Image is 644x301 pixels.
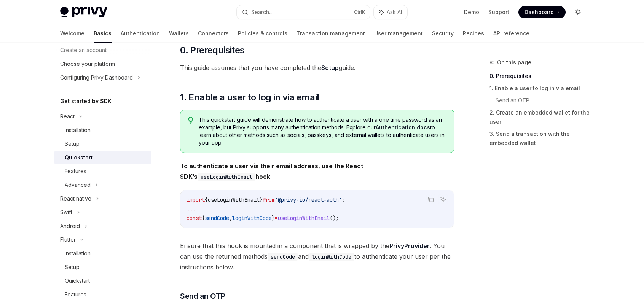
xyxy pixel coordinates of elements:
[438,194,448,204] button: Ask AI
[60,73,133,82] div: Configuring Privy Dashboard
[489,128,590,149] a: 3. Send a transaction with the embedded wallet
[169,24,189,43] a: Wallets
[387,8,402,16] span: Ask AI
[389,242,430,250] a: PrivyProvider
[65,167,86,176] div: Features
[54,274,151,288] a: Quickstart
[275,215,278,221] span: =
[54,260,151,274] a: Setup
[374,5,407,19] button: Ask AI
[54,123,151,137] a: Installation
[198,173,255,181] code: useLoginWithEmail
[188,117,193,124] svg: Tip
[180,240,454,272] span: Ensure that this hook is mounted in a component that is wrapped by the . You can use the returned...
[489,82,590,94] a: 1. Enable a user to log in via email
[263,196,275,203] span: from
[321,64,339,72] a: Setup
[489,70,590,82] a: 0. Prerequisites
[65,126,91,135] div: Installation
[518,6,566,18] a: Dashboard
[65,153,93,162] div: Quickstart
[426,194,436,204] button: Copy the contents from the code block
[464,8,479,16] a: Demo
[232,215,272,221] span: loginWithCode
[260,196,263,203] span: }
[296,24,365,43] a: Transaction management
[238,24,287,43] a: Policies & controls
[229,215,232,221] span: ,
[60,97,112,106] h5: Get started by SDK
[60,235,76,244] div: Flutter
[342,196,345,203] span: ;
[187,196,205,203] span: import
[202,215,205,221] span: {
[354,9,365,15] span: Ctrl K
[489,107,590,128] a: 2. Create an embedded wallet for the user
[376,124,430,131] a: Authentication docs
[65,249,91,258] div: Installation
[488,8,509,16] a: Support
[180,44,244,56] span: 0. Prerequisites
[268,253,298,261] code: sendCode
[54,151,151,164] a: Quickstart
[524,8,554,16] span: Dashboard
[65,139,80,148] div: Setup
[463,24,484,43] a: Recipes
[65,263,80,272] div: Setup
[60,24,84,43] a: Welcome
[432,24,454,43] a: Security
[54,137,151,151] a: Setup
[94,24,112,43] a: Basics
[65,290,86,299] div: Features
[121,24,160,43] a: Authentication
[187,205,196,212] span: ...
[205,196,208,203] span: {
[572,6,584,18] button: Toggle dark mode
[187,215,202,221] span: const
[60,7,107,18] img: light logo
[54,57,151,71] a: Choose your platform
[54,247,151,260] a: Installation
[275,196,342,203] span: '@privy-io/react-auth'
[493,24,529,43] a: API reference
[496,94,590,107] a: Send an OTP
[208,196,260,203] span: useLoginWithEmail
[60,112,75,121] div: React
[309,253,354,261] code: loginWithCode
[251,8,273,17] div: Search...
[198,24,229,43] a: Connectors
[180,91,319,104] span: 1. Enable a user to log in via email
[65,276,90,285] div: Quickstart
[374,24,423,43] a: User management
[60,221,80,231] div: Android
[199,116,446,147] span: This quickstart guide will demonstrate how to authenticate a user with a one time password as an ...
[60,59,115,68] div: Choose your platform
[180,162,363,180] strong: To authenticate a user via their email address, use the React SDK’s hook.
[497,58,531,67] span: On this page
[60,208,72,217] div: Swift
[54,164,151,178] a: Features
[330,215,339,221] span: ();
[65,180,91,190] div: Advanced
[272,215,275,221] span: }
[60,194,91,203] div: React native
[205,215,229,221] span: sendCode
[180,62,454,73] span: This guide assumes that you have completed the guide.
[278,215,330,221] span: useLoginWithEmail
[237,5,370,19] button: Search...CtrlK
